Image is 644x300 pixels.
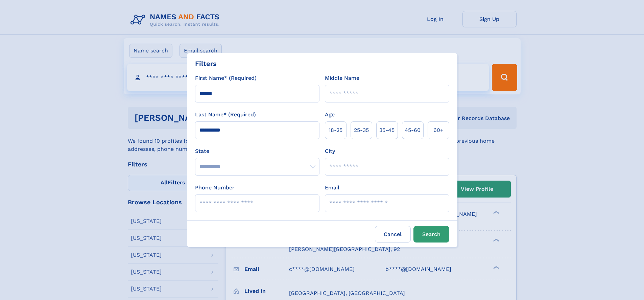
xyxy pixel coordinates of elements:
[325,111,335,119] label: Age
[195,111,256,119] label: Last Name* (Required)
[195,147,319,155] label: State
[195,74,257,82] label: First Name* (Required)
[195,59,217,69] div: Filters
[354,126,369,134] span: 25‑35
[325,74,359,82] label: Middle Name
[325,147,335,155] label: City
[375,226,411,243] label: Cancel
[379,126,395,134] span: 35‑45
[405,126,421,134] span: 45‑60
[329,126,342,134] span: 18‑25
[195,184,235,192] label: Phone Number
[413,226,449,243] button: Search
[433,126,444,134] span: 60+
[325,184,339,192] label: Email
